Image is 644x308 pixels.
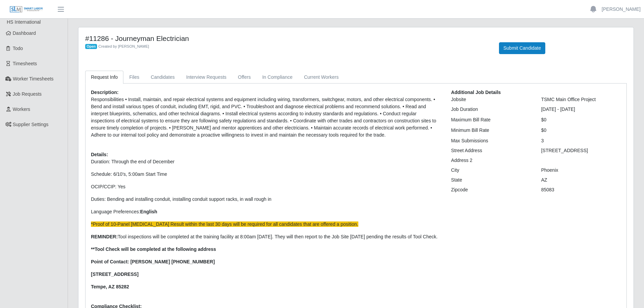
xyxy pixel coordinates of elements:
div: [STREET_ADDRESS] [536,147,626,154]
a: Files [123,71,145,84]
p: OCIP/CCIP: Yes [91,183,441,190]
a: [PERSON_NAME] [602,6,641,13]
p: Duties: B [91,196,441,203]
div: Zipcode [446,186,536,193]
div: 85083 [536,186,626,193]
span: Workers [13,106,30,112]
span: Supplier Settings [13,122,49,127]
a: Request Info [85,71,123,84]
strong: English [140,209,158,214]
a: In Compliance [257,71,299,84]
p: Schedule: 6/10's, 5:00am Start Time [91,171,441,178]
strong: REMINDER: [91,234,118,239]
a: Current Workers [298,71,344,84]
div: Minimum Bill Rate [446,127,536,134]
span: Timesheets [13,61,37,66]
div: State [446,176,536,184]
a: Candidates [145,71,181,84]
div: [DATE] - [DATE] [536,106,626,113]
a: Offers [232,71,257,84]
div: Street Address [446,147,536,154]
div: $0 [536,127,626,134]
p: Duration: Through the end of December [91,158,441,165]
b: Additional Job Details [451,90,501,95]
strong: Tempe, AZ 85282 [91,284,129,289]
span: Worker Timesheets [13,76,53,81]
b: Description: [91,90,119,95]
div: $0 [536,116,626,123]
strong: **Tool Check will be completed at the following address [91,246,216,252]
div: AZ [536,176,626,184]
div: Address 2 [446,157,536,164]
b: Details: [91,152,108,157]
span: HS International [7,19,41,25]
button: Submit Candidate [499,42,545,54]
span: ending and installing conduit, installing conduit support racks, in wall rough in [110,196,271,202]
div: Maximum Bill Rate [446,116,536,123]
strong: Point of Contact: [PERSON_NAME] [PHONE_NUMBER] [91,259,215,264]
span: *Proof of 10-Panel [MEDICAL_DATA] Result within the last 30 days will be required for all candida... [91,221,358,227]
div: City [446,167,536,174]
span: Job Requests [13,91,42,97]
div: TSMC Main Office Project [536,96,626,103]
div: Jobsite [446,96,536,103]
strong: [STREET_ADDRESS] [91,271,139,277]
img: SLM Logo [9,6,43,13]
div: 3 [536,137,626,144]
div: Job Duration [446,106,536,113]
p: Tool inspections will be completed at the training facility at 8:00am [DATE]. They will then repo... [91,233,441,240]
p: Responsibilities • Install, maintain, and repair electrical systems and equipment including wirin... [91,96,441,139]
a: Interview Requests [181,71,232,84]
div: Phoenix [536,167,626,174]
div: Max Submissions [446,137,536,144]
span: Open [85,44,97,49]
p: Language Preferences: [91,208,441,215]
span: Dashboard [13,30,36,36]
span: Todo [13,46,23,51]
h4: #11286 - Journeyman Electrician [85,34,489,43]
span: Created by [PERSON_NAME] [98,44,149,48]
